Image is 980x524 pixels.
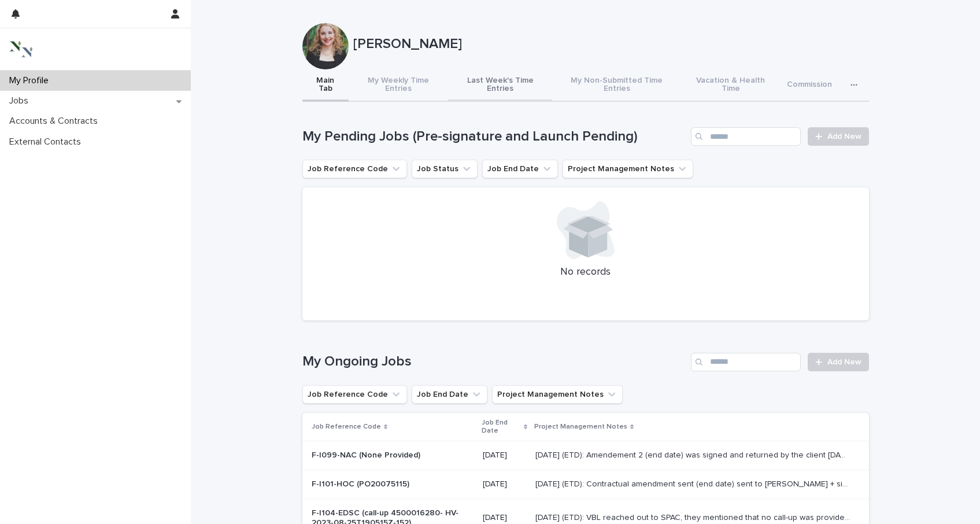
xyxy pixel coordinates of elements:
button: Job Status [412,160,478,178]
span: Add New [827,358,861,366]
button: Project Management Notes [492,385,623,404]
p: [DATE] [483,451,526,460]
p: F-I099-NAC (None Provided) [312,451,474,460]
p: [DATE] [483,513,526,523]
a: Add New [808,127,868,146]
button: Job End Date [482,160,558,178]
p: Job End Date [482,416,521,438]
button: My Non-Submitted Time Entries [552,69,681,102]
button: Commission [780,69,839,102]
p: My Profile [5,75,58,86]
tr: F-I101-HOC (PO20075115)[DATE][DATE] (ETD): Contractual amendment sent (end date) sent to [PERSON_... [302,470,869,499]
p: August 7, 2025 (ETD): Amendement 2 (end date) was signed and returned by the client July 31, 2025... [535,448,853,460]
button: My Weekly Time Entries [349,69,448,102]
p: October 1, 2025 (ETD): Contractual amendment sent (end date) sent to Mélanie + signed copy receiv... [535,477,853,489]
p: External Contacts [5,136,90,147]
img: 3bAFpBnQQY6ys9Fa9hsD [9,38,32,61]
p: No records [316,266,855,279]
p: [DATE] [483,479,526,489]
span: Add New [827,132,861,141]
p: F-I101-HOC (PO20075115) [312,479,474,489]
input: Search [691,127,801,146]
a: Add New [808,353,868,371]
button: Last Week's Time Entries [448,69,553,102]
input: Search [691,353,801,371]
button: Job Reference Code [302,385,407,404]
p: Project Management Notes [534,420,627,433]
button: Job Reference Code [302,160,407,178]
button: Main Tab [302,69,349,102]
button: Vacation & Health Time [681,69,780,102]
button: Project Management Notes [563,160,693,178]
p: Accounts & Contracts [5,116,107,127]
button: Job End Date [412,385,487,404]
p: October 3, 2025 (ETD): VBL reached out to SPAC, they mentioned that no call-up was provided to th... [535,511,853,523]
h1: My Ongoing Jobs [302,353,687,370]
h1: My Pending Jobs (Pre-signature and Launch Pending) [302,128,687,145]
p: Job Reference Code [312,420,381,433]
p: Jobs [5,95,38,106]
p: [PERSON_NAME] [353,36,864,53]
tr: F-I099-NAC (None Provided)[DATE][DATE] (ETD): Amendement 2 (end date) was signed and returned by ... [302,441,869,470]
